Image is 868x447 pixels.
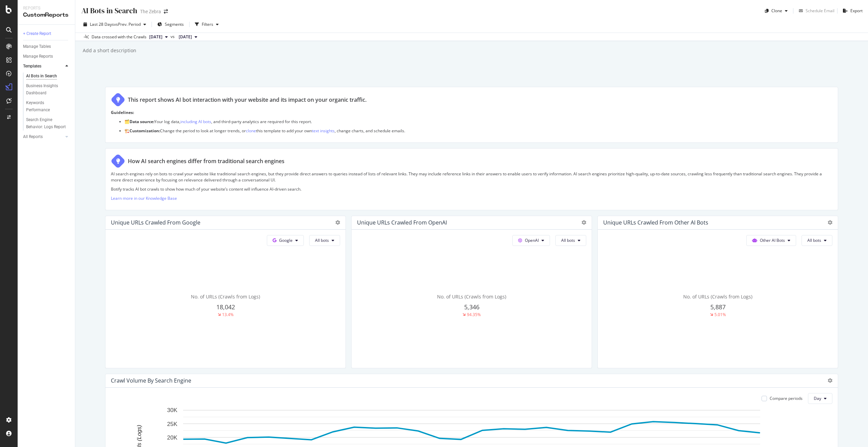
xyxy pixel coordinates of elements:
[23,63,41,70] div: Templates
[111,219,200,226] div: Unique URLs Crawled from Google
[762,5,790,16] button: Clone
[171,34,176,40] span: vs
[167,421,178,427] text: 25K
[176,33,200,41] button: [DATE]
[23,63,63,70] a: Templates
[105,148,838,210] div: How AI search engines differ from traditional search enginesAI search engines rely on bots to cra...
[770,395,803,401] div: Compare periods
[23,43,51,50] div: Manage Tables
[597,216,838,368] div: Unique URLs Crawled from Other AI BotsOther AI BotsAll botsNo. of URLs (Crawls from Logs)5,8875.01%
[82,47,136,54] div: Add a short description
[467,312,481,317] div: 94.35%
[26,116,70,131] a: Search Engine Behavior: Logs Report
[23,53,70,60] a: Manage Reports
[81,5,137,16] div: AI Bots in Search
[111,171,832,182] p: AI search engines rely on bots to crawl your website like traditional search engines, but they pr...
[23,30,51,37] div: + Create Report
[216,303,235,311] span: 18,042
[683,293,752,300] span: No. of URLs (Crawls from Logs)
[111,110,134,115] strong: Guidelines:
[246,128,256,134] a: clone
[714,312,726,317] div: 5.01%
[90,21,114,27] span: Last 28 Days
[279,237,293,243] span: Google
[111,186,832,192] p: Botify tracks AI bot crawls to show how much of your website’s content will influence AI-driven s...
[806,8,834,14] div: Schedule Email
[26,99,70,114] a: Keywords Performance
[746,235,796,246] button: Other AI Bots
[23,53,53,60] div: Manage Reports
[555,235,586,246] button: All bots
[140,8,161,15] div: The Zebra
[111,377,191,384] div: Crawl Volume By Search Engine
[124,128,832,134] p: 🏗️ Change the period to look at longer trends, or this template to add your own , change charts, ...
[309,235,340,246] button: All bots
[105,216,346,368] div: Unique URLs Crawled from GoogleGoogleAll botsNo. of URLs (Crawls from Logs)18,04213.4%
[23,133,63,140] a: All Reports
[130,119,154,124] strong: Data source:
[179,34,192,40] span: 2025 Aug. 1st
[807,237,821,243] span: All bots
[525,237,539,243] span: OpenAI
[23,11,70,19] div: CustomReports
[146,33,171,41] button: [DATE]
[26,82,70,97] a: Business Insights Dashboard
[192,19,221,30] button: Filters
[130,128,160,134] strong: Customization:
[26,73,57,80] div: AI Bots in Search
[760,237,785,243] span: Other AI Bots
[23,30,70,37] a: + Create Report
[850,8,863,14] div: Export
[845,424,861,440] iframe: Intercom live chat
[771,8,782,14] div: Clone
[814,395,821,401] span: Day
[437,293,506,300] span: No. of URLs (Crawls from Logs)
[191,293,260,300] span: No. of URLs (Crawls from Logs)
[155,19,186,30] button: Segments
[23,5,70,11] div: Reports
[92,34,146,40] div: Data crossed with the Crawls
[180,119,211,124] a: including AI bots
[26,116,66,131] div: Search Engine Behavior: Logs Report
[357,219,447,226] div: Unique URLs Crawled from OpenAI
[808,393,832,404] button: Day
[114,21,141,27] span: vs Prev. Period
[105,87,838,143] div: This report shows AI bot interaction with your website and its impact on your organic traffic.Gui...
[312,128,335,134] a: text insights
[26,99,64,114] div: Keywords Performance
[164,9,168,14] div: arrow-right-arrow-left
[222,312,234,317] div: 13.4%
[128,96,367,104] div: This report shows AI bot interaction with your website and its impact on your organic traffic.
[351,216,592,368] div: Unique URLs Crawled from OpenAIOpenAIAll botsNo. of URLs (Crawls from Logs)5,34694.35%
[561,237,575,243] span: All bots
[23,133,43,140] div: All Reports
[315,237,329,243] span: All bots
[165,21,184,27] span: Segments
[267,235,304,246] button: Google
[111,195,177,201] a: Learn more in our Knowledge Base
[149,34,162,40] span: 2025 Aug. 29th
[128,157,284,165] div: How AI search engines differ from traditional search engines
[167,407,178,413] text: 30K
[81,19,149,30] button: Last 28 DaysvsPrev. Period
[802,235,832,246] button: All bots
[796,5,834,16] button: Schedule Email
[26,73,70,80] a: AI Bots in Search
[464,303,479,311] span: 5,346
[512,235,550,246] button: OpenAI
[710,303,726,311] span: 5,887
[202,21,213,27] div: Filters
[603,219,708,226] div: Unique URLs Crawled from Other AI Bots
[840,5,863,16] button: Export
[23,43,70,50] a: Manage Tables
[26,82,65,97] div: Business Insights Dashboard
[124,119,832,124] p: 🗂️ Your log data, , and third-party analytics are required for this report.
[167,434,178,441] text: 20K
